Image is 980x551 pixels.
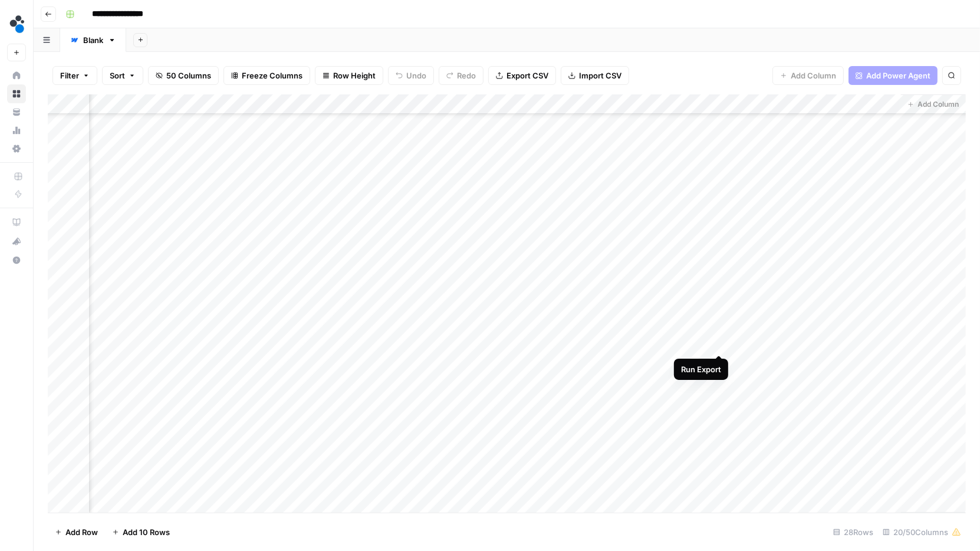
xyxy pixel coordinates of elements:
span: Add Column [791,70,836,81]
button: Freeze Columns [223,66,310,85]
a: Browse [7,84,26,103]
span: Export CSV [507,70,548,81]
button: Undo [388,66,434,85]
span: Add Column [918,99,959,110]
button: Import CSV [561,66,629,85]
div: 28 Rows [828,523,878,542]
button: What's new? [7,232,26,251]
button: Add Power Agent [849,66,938,85]
button: Add Column [903,97,964,112]
div: Blank [83,34,103,46]
a: AirOps Academy [7,213,26,232]
span: Redo [457,70,476,81]
a: Usage [7,121,26,140]
button: 50 Columns [148,66,219,85]
span: Filter [60,70,79,81]
button: Add 10 Rows [105,523,177,542]
span: Add Power Agent [866,70,930,81]
button: Help + Support [7,251,26,270]
div: 20/50 Columns [878,523,966,542]
button: Filter [52,66,97,85]
span: Add Row [65,526,98,538]
a: Blank [60,28,126,52]
button: Redo [439,66,484,85]
span: Row Height [333,70,376,81]
span: Undo [406,70,426,81]
span: Sort [110,70,125,81]
button: Row Height [315,66,383,85]
span: 50 Columns [166,70,211,81]
button: Add Column [772,66,844,85]
button: Sort [102,66,143,85]
div: Run Export [681,363,721,375]
a: Settings [7,139,26,158]
button: Add Row [48,523,105,542]
span: Import CSV [579,70,621,81]
a: Home [7,66,26,85]
div: What's new? [8,232,25,250]
span: Add 10 Rows [123,526,170,538]
a: Your Data [7,103,26,122]
button: Workspace: spot.ai [7,9,26,39]
span: Freeze Columns [242,70,302,81]
img: spot.ai Logo [7,14,28,35]
button: Export CSV [488,66,556,85]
